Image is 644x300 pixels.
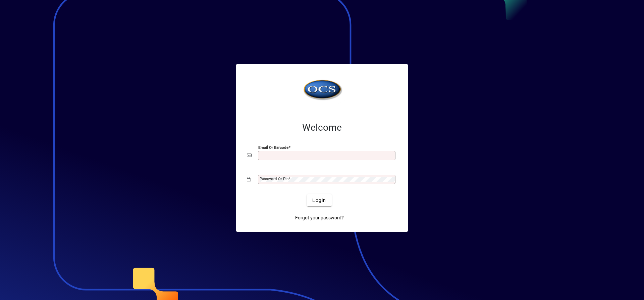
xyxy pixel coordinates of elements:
span: Login [312,197,326,204]
button: Login [307,194,331,206]
span: Forgot your password? [295,214,344,221]
mat-label: Password or Pin [260,176,288,181]
mat-label: Email or Barcode [258,145,288,150]
a: Forgot your password? [292,212,346,224]
h2: Welcome [247,122,397,133]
